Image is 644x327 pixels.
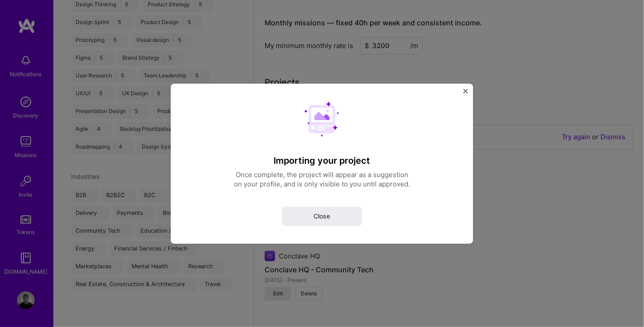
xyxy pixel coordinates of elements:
[282,206,362,226] button: Close
[314,211,330,220] span: Close
[463,89,468,98] button: Close
[233,170,411,188] div: Once complete, the project will appear as a suggestion on your profile, and is only visible to yo...
[274,154,370,166] h1: Importing your project
[304,101,340,137] img: Success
